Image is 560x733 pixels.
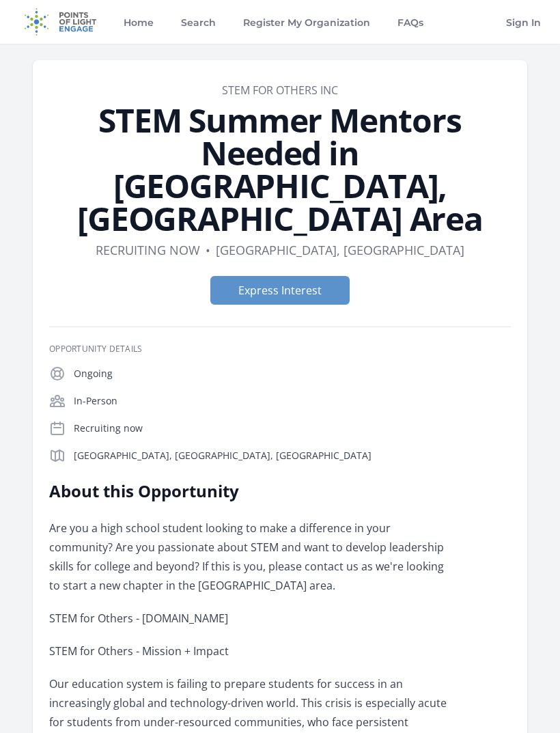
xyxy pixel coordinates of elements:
[74,367,511,381] p: Ongoing
[74,421,511,435] p: Recruiting now
[210,276,350,305] button: Express Interest
[49,480,449,502] h2: About this Opportunity
[222,83,338,98] a: STEM FOR OTHERS INC
[96,240,200,260] dd: Recruiting now
[74,449,511,462] p: [GEOGRAPHIC_DATA], [GEOGRAPHIC_DATA], [GEOGRAPHIC_DATA]
[49,518,449,595] p: Are you a high school student looking to make a difference in your community? Are you passionate ...
[206,240,210,260] div: •
[216,240,464,260] dd: [GEOGRAPHIC_DATA], [GEOGRAPHIC_DATA]
[49,344,511,355] h3: Opportunity Details
[49,104,511,235] h1: STEM Summer Mentors Needed in [GEOGRAPHIC_DATA], [GEOGRAPHIC_DATA] Area
[74,394,511,408] p: In-Person
[49,641,449,661] p: STEM for Others - Mission + Impact
[49,609,449,628] p: STEM for Others - [DOMAIN_NAME]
